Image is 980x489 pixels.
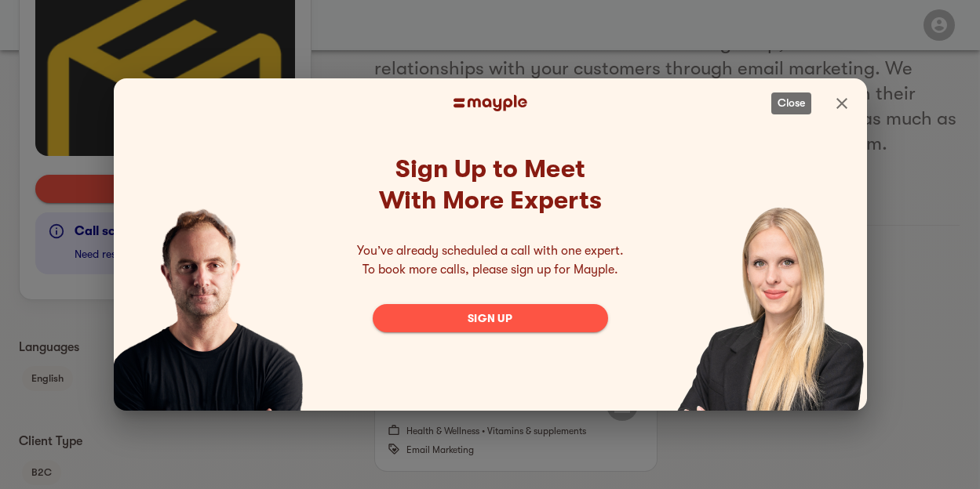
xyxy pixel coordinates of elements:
[333,241,647,279] p: You’ve already scheduled a call with one expert. To book more calls, please sign up for Mayple.
[385,309,596,328] span: Sign up
[333,154,647,216] h4: Sign Up to Meet With More Experts
[373,304,608,332] button: Sign up
[454,95,527,111] img: Mayple logo
[823,85,861,122] button: Close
